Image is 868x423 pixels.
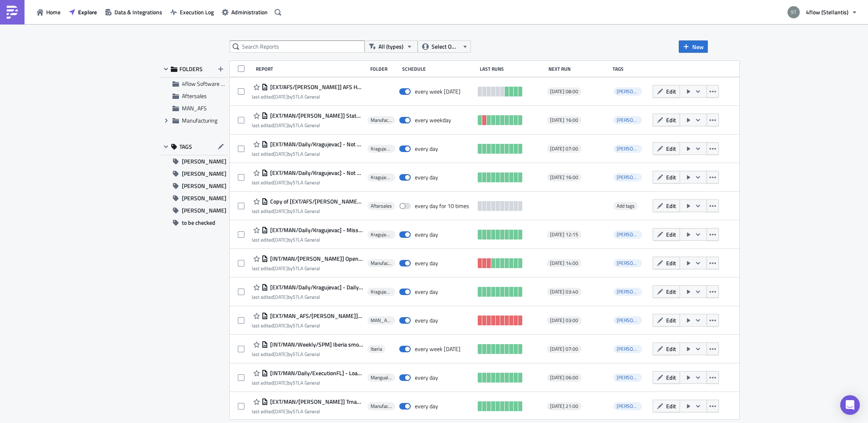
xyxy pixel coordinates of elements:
span: [EXT/MAN_AFS/h.eipert] - Shippeo Missing Plates Loads [268,312,363,320]
span: [PERSON_NAME] [182,192,226,204]
span: [PERSON_NAME] [182,204,226,217]
time: 2025-06-27T08:43:21Z [273,350,288,358]
span: Add tags [613,202,638,210]
span: All (types) [378,42,403,51]
div: every day [415,231,438,238]
button: New [679,40,708,53]
span: to be checked [182,217,215,229]
button: Edit [653,114,680,126]
span: i.villaverde [613,145,642,153]
span: [EXT/MAN/Daily/Kragujevac] - Not collected loads 16h [268,169,363,177]
button: [PERSON_NAME] [160,192,228,204]
span: [EXT/MAN/h.eipert] Status collected not set [268,112,363,119]
button: [PERSON_NAME] [160,204,228,217]
div: last edited by STLA General [252,208,363,214]
div: last edited by STLA General [252,380,363,386]
span: Edit [666,259,676,267]
div: last edited by STLA General [252,151,363,157]
span: MAN_AFS [371,317,392,324]
button: Edit [653,85,680,98]
span: [PERSON_NAME] [182,168,226,180]
time: 2025-07-16T07:27:16Z [273,322,288,329]
span: Edit [666,373,676,382]
button: Edit [653,400,680,412]
span: [PERSON_NAME] [182,180,226,192]
span: h.eipert [613,316,642,325]
span: Kragujevac [371,145,392,152]
span: Data & Integrations [114,8,162,16]
span: [PERSON_NAME] [617,259,654,267]
button: Edit [653,171,680,184]
div: every day [415,260,438,267]
span: Edit [666,230,676,239]
button: Edit [653,314,680,327]
button: Explore [65,6,101,18]
div: last edited by STLA General [252,122,363,128]
span: Mangualde [371,374,392,381]
span: [PERSON_NAME] [617,402,654,410]
span: MAN_AFS [182,104,207,112]
time: 2025-06-11T06:53:57Z [273,407,288,415]
div: Report [256,66,366,72]
span: [INT/MAN/Daily/ExecutionFL] - Loads Mangualde [268,369,363,377]
div: every weekday [415,116,451,124]
div: every day [415,374,438,381]
span: [PERSON_NAME] [617,145,654,152]
div: every day for 10 times [415,202,469,210]
button: Edit [653,285,680,298]
input: Search Reports [230,40,365,53]
span: Copy of [EXT/AFS/t.trnka] AFS LPM Raw Data [268,198,363,205]
button: Edit [653,257,680,269]
div: every week on Tuesday [415,345,461,353]
time: 2025-06-27T08:34:53Z [273,293,288,301]
span: Aftersales [371,203,392,209]
span: Manufacturing [182,116,217,125]
div: Open Intercom Messenger [840,395,860,415]
button: Select Owner [418,40,471,53]
button: All (types) [365,40,418,53]
span: Kragujevac [371,289,392,295]
span: [PERSON_NAME] [617,374,654,381]
button: Edit [653,228,680,241]
span: Administration [231,8,268,16]
button: Edit [653,342,680,355]
button: Home [33,6,65,18]
button: Edit [653,142,680,155]
div: every day [415,174,438,181]
span: [EXT/MAN/Daily/Kragujevac] - Not collected loads 07h [268,141,363,148]
div: last edited by STLA General [252,351,363,357]
span: i.villaverde [613,374,642,382]
div: last edited by STLA General [252,237,363,243]
span: Aftersales [182,92,207,100]
span: [EXT/AFS/n.schnier] AFS Hub Claims Report [268,83,363,91]
div: last edited by STLA General [252,94,363,100]
span: [PERSON_NAME] [617,288,654,295]
span: h.eipert [613,402,642,410]
span: Edit [666,116,676,124]
time: 2025-08-21T07:34:05Z [273,121,288,129]
time: 2025-07-05T07:15:13Z [273,150,288,158]
div: every week on Friday [415,88,461,95]
div: last edited by STLA General [252,408,363,414]
button: to be checked [160,217,228,229]
span: h.eipert [613,259,642,267]
span: Kragujevac [371,231,392,238]
time: 2025-08-20T08:21:28Z [273,93,288,101]
button: Edit [653,199,680,212]
span: [DATE] 03:40 [550,289,578,295]
div: every day [415,145,438,152]
span: Manufacturing [371,117,392,123]
button: [PERSON_NAME] [160,155,228,168]
span: [EXT/MAN/Daily/Kragujevac] - Daily Loads (Exclusions) [268,284,363,291]
span: TAGS [179,143,192,150]
span: Edit [666,402,676,410]
div: Tags [613,66,649,72]
span: Iberia [371,346,382,352]
span: Kragujevac [371,174,392,181]
span: i.villaverde [613,173,642,181]
span: [PERSON_NAME] [617,345,654,353]
span: i.villaverde [613,288,642,296]
button: Administration [218,6,272,18]
div: Schedule [402,66,476,72]
span: Edit [666,316,676,325]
